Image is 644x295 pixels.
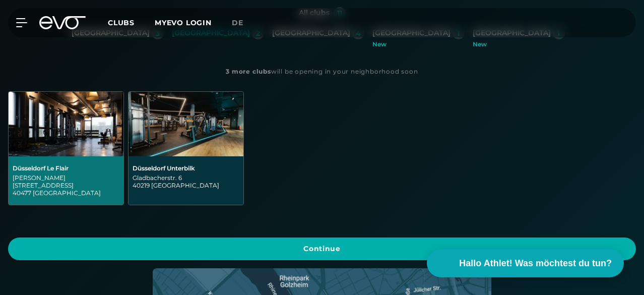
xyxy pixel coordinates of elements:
div: New [372,41,465,47]
span: Hallo Athlet! Was möchtest du tun? [459,257,612,270]
a: MYEVO LOGIN [155,18,212,27]
strong: 3 more clubs [226,68,271,75]
button: Hallo Athlet! Was möchtest du tun? [427,249,624,277]
img: Düsseldorf Unterbilk [128,92,243,156]
div: New [473,41,565,47]
div: [PERSON_NAME][STREET_ADDRESS] 40477 [GEOGRAPHIC_DATA] [13,174,119,197]
span: Continue [20,244,624,254]
div: Düsseldorf Unterbilk [133,164,239,172]
div: Düsseldorf Le Flair [13,164,119,172]
span: Clubs [108,18,135,27]
a: Clubs [108,18,155,27]
img: Düsseldorf Le Flair [9,92,123,156]
div: Gladbacherstr. 6 40219 [GEOGRAPHIC_DATA] [133,174,239,189]
a: de [232,17,255,29]
a: Continue [8,238,636,260]
span: de [232,18,243,27]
